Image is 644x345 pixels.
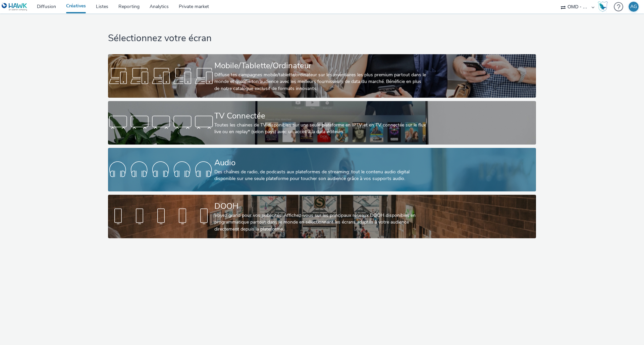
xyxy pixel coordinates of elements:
a: DOOHVoyez grand pour vos publicités! Affichez-vous sur les principaux réseaux DOOH disponibles en... [108,195,536,238]
img: Hawk Academy [598,1,608,12]
div: Voyez grand pour vos publicités! Affichez-vous sur les principaux réseaux DOOH disponibles en pro... [214,212,427,233]
a: TV ConnectéeToutes les chaines de TV disponibles sur une seule plateforme en IPTV et en TV connec... [108,101,536,145]
div: AG [630,2,637,12]
a: Mobile/Tablette/OrdinateurDiffuse tes campagnes mobile/tablette/ordinateur sur les inventaires le... [108,54,536,98]
div: Toutes les chaines de TV disponibles sur une seule plateforme en IPTV et en TV connectée sur le f... [214,122,427,136]
div: Diffuse tes campagnes mobile/tablette/ordinateur sur les inventaires les plus premium partout dan... [214,72,427,92]
div: DOOH [214,200,427,212]
h1: Sélectionnez votre écran [108,32,536,45]
div: TV Connectée [214,110,427,122]
a: Hawk Academy [598,1,610,12]
a: AudioDes chaînes de radio, de podcasts aux plateformes de streaming: tout le contenu audio digita... [108,148,536,191]
img: undefined Logo [2,3,28,11]
div: Mobile/Tablette/Ordinateur [214,60,427,72]
div: Audio [214,157,427,169]
div: Des chaînes de radio, de podcasts aux plateformes de streaming: tout le contenu audio digital dis... [214,169,427,182]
